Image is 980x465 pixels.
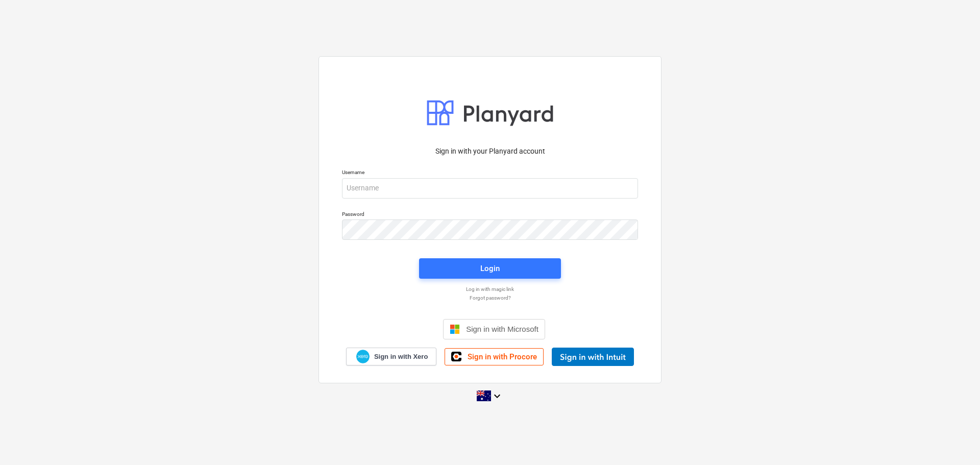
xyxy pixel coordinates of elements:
div: Login [480,262,500,275]
input: Username [342,178,638,199]
p: Username [342,169,638,178]
a: Sign in with Xero [346,348,437,365]
img: Xero logo [356,350,370,363]
a: Log in with magic link [337,286,643,292]
p: Password [342,211,638,219]
a: Sign in with Procore [445,348,544,365]
i: keyboard_arrow_down [491,390,503,402]
span: Sign in with Microsoft [466,325,538,333]
a: Forgot password? [337,295,643,301]
img: Microsoft logo [450,324,460,334]
span: Sign in with Xero [374,352,428,361]
p: Sign in with your Planyard account [342,146,638,157]
button: Login [419,258,561,279]
span: Sign in with Procore [468,352,537,361]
